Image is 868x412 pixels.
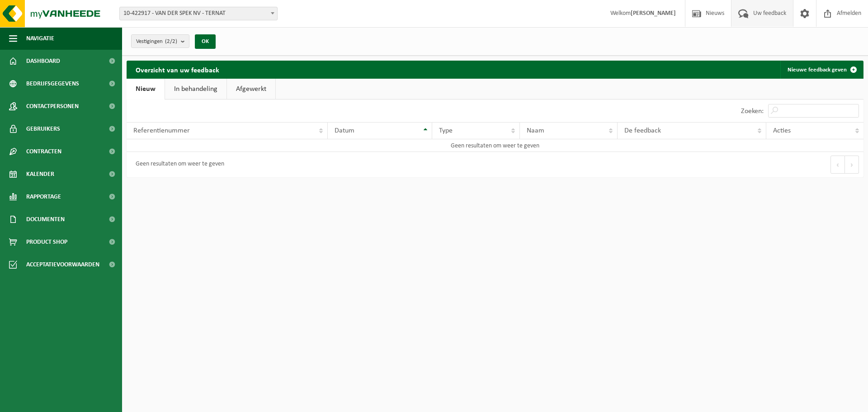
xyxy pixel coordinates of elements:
[131,156,224,173] div: Geen resultaten om weer te geven
[136,35,177,48] span: Vestigingen
[227,79,275,99] a: Afgewerkt
[26,208,65,231] span: Documenten
[133,127,190,134] span: Referentienummer
[527,127,544,134] span: Naam
[165,79,226,99] a: In behandeling
[624,127,661,134] span: De feedback
[119,7,278,20] span: 10-422917 - VAN DER SPEK NV - TERNAT
[741,108,764,115] label: Zoeken:
[773,127,791,134] span: Acties
[26,253,99,276] span: Acceptatievoorwaarden
[845,156,859,174] button: Next
[26,72,79,95] span: Bedrijfsgegevens
[127,139,863,152] td: Geen resultaten om weer te geven
[26,163,54,185] span: Kalender
[439,127,453,134] span: Type
[26,118,60,140] span: Gebruikers
[131,34,189,48] button: Vestigingen(2/2)
[830,156,845,174] button: Previous
[335,127,354,134] span: Datum
[26,185,61,208] span: Rapportage
[127,79,165,99] a: Nieuw
[165,38,177,44] count: (2/2)
[26,27,54,50] span: Navigatie
[120,7,277,20] span: 10-422917 - VAN DER SPEK NV - TERNAT
[26,231,67,253] span: Product Shop
[26,95,79,118] span: Contactpersonen
[195,34,216,49] button: OK
[631,10,676,17] strong: [PERSON_NAME]
[780,61,863,79] a: Nieuwe feedback geven
[127,61,228,78] h2: Overzicht van uw feedback
[26,140,61,163] span: Contracten
[26,50,60,72] span: Dashboard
